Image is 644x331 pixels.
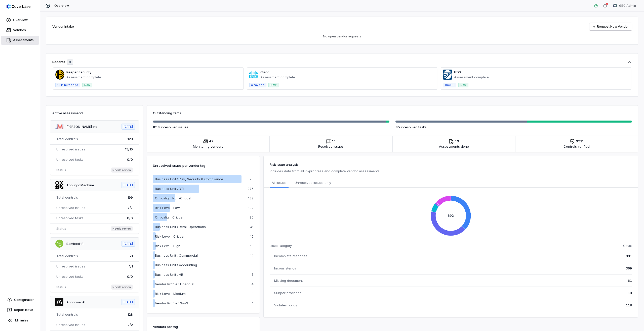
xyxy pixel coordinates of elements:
[155,234,184,239] p: Risk Level : Critical
[439,144,469,149] span: Assessments done
[454,70,461,74] a: IFDS
[619,4,636,8] span: GBC Admin
[295,180,331,186] span: Unresolved issues only
[248,187,254,190] p: 276
[155,272,183,277] p: Business Unit : HR
[155,253,198,258] p: Business Unit : Commercial
[2,315,38,325] button: Minimize
[395,125,632,130] p: unresolved task s
[610,2,639,10] button: GBC Admin avatarGBC Admin
[66,242,84,246] a: BambooHR
[589,23,632,30] a: Request New Vendor
[66,183,94,187] a: Thought Machine
[69,60,71,64] span: 3
[628,278,632,283] span: 61
[52,60,632,65] button: Recents3
[52,34,632,38] p: No open vendor requests
[153,111,632,116] h3: Outstanding items
[252,302,254,305] p: 1
[274,253,307,258] span: Incomplete response
[2,305,38,314] button: Report Issue
[153,162,205,169] p: Unresolved issues per vendor tag
[193,144,223,149] span: Monitoring vendors
[395,125,400,129] span: 35
[274,290,301,295] span: Subpar practices
[209,139,213,144] span: 47
[274,266,296,271] span: Inconsistency
[7,4,30,9] img: logo-D7KZi-bG.svg
[2,295,38,304] a: Configuration
[455,139,459,144] span: 49
[270,162,632,167] h3: Risk issue analysis
[272,180,287,185] span: All issues
[52,24,74,29] h2: Vendor Intake
[252,273,254,276] p: 5
[153,125,160,129] span: 893
[155,243,180,248] p: Risk Level : High
[66,70,91,74] a: Keeper Security
[1,26,39,35] a: Vendors
[155,215,183,220] p: Criticality : Critical
[1,36,39,45] a: Assessments
[155,177,223,182] p: Business Unit : Risk, Security & Compliance
[155,282,194,287] p: Vendor Profile : Financial
[270,244,292,248] span: Issue category
[155,186,184,191] p: Business Unit : DTI
[250,254,254,257] p: 14
[250,225,254,229] p: 41
[153,323,178,330] p: Vendors per tag
[626,303,632,308] span: 118
[66,125,97,129] a: [PERSON_NAME] Inc
[1,16,39,25] a: Overview
[252,263,254,267] p: 8
[576,139,583,144] span: 9911
[52,111,137,116] h3: Active assessments
[250,244,254,248] p: 16
[270,168,632,174] p: Includes data from all in-progress and complete vendor assessments
[252,292,254,295] p: 1
[155,301,188,306] p: Vendor Profile : SaaS
[54,4,69,8] span: Overview
[626,266,632,271] span: 369
[66,300,85,304] a: Abnormal AI
[155,224,206,229] p: Business Unit : Retail Operations
[155,262,197,267] p: Business Unit : Accounting
[250,216,254,219] p: 85
[628,290,632,295] span: 13
[332,139,336,144] span: 14
[563,144,590,149] span: Controls verified
[274,278,303,283] span: Missing document
[613,4,617,8] img: GBC Admin avatar
[155,291,186,296] p: Risk Level : Medium
[248,206,254,209] p: 102
[623,244,632,248] span: Count
[248,178,254,181] p: 528
[318,144,344,149] span: Resolved issues
[52,60,73,65] div: Recents
[626,253,632,258] span: 331
[155,205,180,210] p: Risk Level : Low
[274,303,297,308] span: Violates policy
[260,70,269,74] a: Cisco
[248,197,254,200] p: 132
[155,196,191,201] p: Criticality : Non-Critical
[250,235,254,238] p: 16
[448,213,454,217] text: 892
[252,283,254,286] p: 4
[153,125,389,130] p: unresolved issue s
